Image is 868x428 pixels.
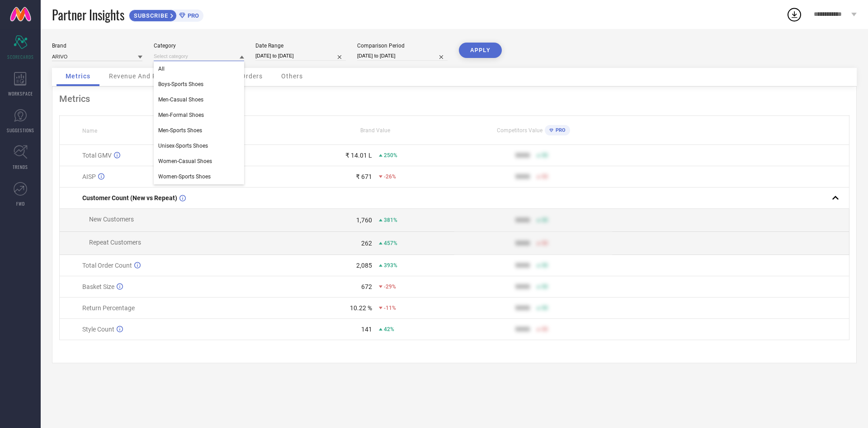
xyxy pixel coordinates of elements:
[515,283,530,290] div: 9999
[542,173,548,180] span: 50
[82,283,114,290] span: Basket Size
[361,326,372,333] div: 141
[16,200,25,207] span: FWD
[154,92,244,107] div: Men-Casual Shoes
[497,127,542,134] span: Competitors Value
[82,194,177,202] span: Customer Count (New vs Repeat)
[129,12,170,19] span: SUBSCRIBE
[158,112,204,118] span: Men-Formal Shoes
[542,152,548,159] span: 50
[158,173,211,180] span: Women-Sports Shoes
[158,96,203,103] span: Men-Casual Shoes
[82,304,135,312] span: Return Percentage
[361,283,372,290] div: 672
[7,127,34,134] span: SUGGESTIONS
[154,43,244,49] div: Category
[360,127,390,134] span: Brand Value
[384,240,397,246] span: 457%
[361,240,372,247] div: 262
[542,240,548,246] span: 50
[158,127,202,134] span: Men-Sports Shoes
[158,81,203,87] span: Boys-Sports Shoes
[82,128,97,134] span: Name
[59,93,849,104] div: Metrics
[515,304,530,312] div: 9999
[553,127,566,133] span: PRO
[384,284,396,290] span: -29%
[515,152,530,159] div: 9999
[356,262,372,269] div: 2,085
[129,7,203,22] a: SUBSCRIBEPRO
[281,72,303,80] span: Others
[384,217,397,223] span: 381%
[356,173,372,180] div: ₹ 671
[357,51,448,61] input: Select comparison period
[154,154,244,169] div: Women-Casual Shoes
[515,216,530,224] div: 9999
[356,216,372,224] div: 1,760
[89,216,134,223] span: New Customers
[154,169,244,184] div: Women-Sports Shoes
[345,152,372,159] div: ₹ 14.01 L
[52,5,124,24] span: Partner Insights
[384,262,397,269] span: 393%
[154,138,244,154] div: Unisex-Sports Shoes
[52,43,142,49] div: Brand
[515,173,530,180] div: 9999
[786,6,802,23] div: Open download list
[357,43,448,49] div: Comparison Period
[13,164,28,170] span: TRENDS
[154,52,244,61] input: Select category
[255,43,346,49] div: Date Range
[154,123,244,138] div: Men-Sports Shoes
[350,304,372,312] div: 10.22 %
[384,173,396,180] span: -26%
[459,43,502,58] button: APPLY
[7,53,34,60] span: SCORECARDS
[255,51,346,61] input: Select date range
[154,77,244,92] div: Boys-Sports Shoes
[82,173,96,180] span: AISP
[185,12,199,19] span: PRO
[542,262,548,269] span: 50
[542,217,548,223] span: 50
[158,143,208,149] span: Unisex-Sports Shoes
[515,326,530,333] div: 9999
[515,262,530,269] div: 9999
[8,90,33,97] span: WORKSPACE
[82,152,112,159] span: Total GMV
[542,284,548,290] span: 50
[109,72,175,80] span: Revenue And Pricing
[384,305,396,311] span: -11%
[154,61,244,77] div: All
[384,326,394,332] span: 42%
[542,326,548,332] span: 50
[66,72,90,80] span: Metrics
[82,262,132,269] span: Total Order Count
[158,158,212,164] span: Women-Casual Shoes
[384,152,397,159] span: 250%
[82,326,114,333] span: Style Count
[542,305,548,311] span: 50
[89,239,141,246] span: Repeat Customers
[154,107,244,123] div: Men-Formal Shoes
[158,66,165,72] span: All
[515,240,530,247] div: 9999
